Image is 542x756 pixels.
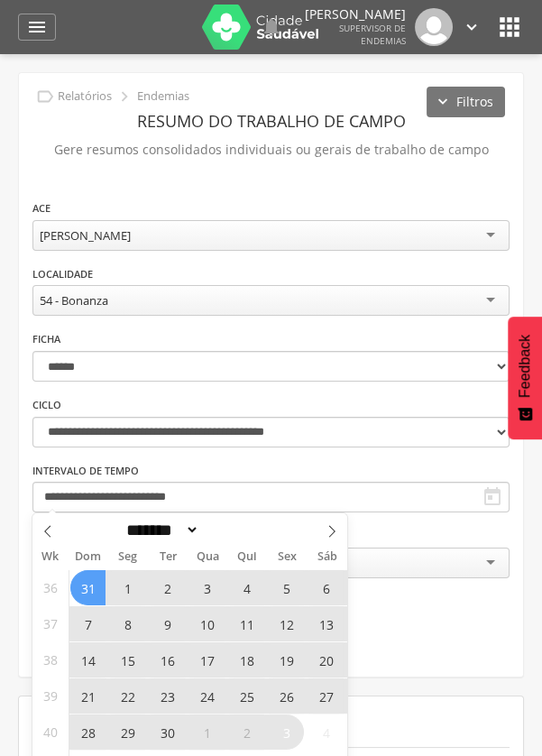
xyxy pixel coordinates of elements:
input: Year [199,521,259,539]
span: Setembro 19, 2025 [269,642,304,678]
span: Setembro 5, 2025 [269,570,304,605]
label: Ciclo [32,398,61,412]
div: 54 - Bonanza [40,292,108,309]
span: Setembro 7, 2025 [70,606,106,641]
i:  [495,13,524,41]
span: Setembro 30, 2025 [150,715,185,750]
a:  [261,8,282,46]
span: Setembro 8, 2025 [110,606,145,641]
span: Setembro 4, 2025 [229,570,264,605]
span: Setembro 2, 2025 [150,570,185,605]
span: Setembro 17, 2025 [189,642,225,678]
label: Ficha [32,332,60,346]
span: 40 [43,715,58,750]
span: Agosto 31, 2025 [70,570,106,605]
span: Wk [32,544,69,569]
span: Setembro 15, 2025 [110,642,145,678]
span: Qui [227,551,267,563]
a:  [18,14,56,41]
i:  [35,87,55,106]
i:  [261,16,282,38]
span: Setembro 12, 2025 [269,606,304,641]
header: Resumo do Trabalho de Campo [32,105,510,137]
span: Setembro 26, 2025 [269,678,304,714]
button: Feedback - Mostrar pesquisa [508,317,542,439]
button: Filtros [427,87,505,117]
p: Endemias [137,89,189,104]
span: Setembro 20, 2025 [308,642,344,678]
span: Setembro 25, 2025 [229,678,264,714]
i:  [115,87,134,106]
span: Setembro 22, 2025 [110,678,145,714]
span: Setembro 14, 2025 [70,642,106,678]
span: Setembro 23, 2025 [150,678,185,714]
div: [PERSON_NAME] [40,227,131,244]
span: Outubro 4, 2025 [308,715,344,750]
span: Setembro 21, 2025 [70,678,106,714]
span: Setembro 18, 2025 [229,642,264,678]
i:  [462,17,482,37]
span: 36 [43,570,58,605]
label: ACE [32,201,51,216]
i:  [26,16,48,38]
span: Setembro 11, 2025 [229,606,264,641]
span: Setembro 9, 2025 [150,606,185,641]
span: Setembro 3, 2025 [189,570,225,605]
label: Localidade [32,267,93,281]
span: 38 [43,642,58,678]
span: 37 [43,606,58,641]
p: Gere resumos consolidados individuais ou gerais de trabalho de campo [32,137,510,162]
p: Relatórios [58,89,112,104]
span: Outubro 3, 2025 [269,715,304,750]
span: Outubro 1, 2025 [189,715,225,750]
span: Setembro 29, 2025 [110,715,145,750]
span: Setembro 27, 2025 [308,678,344,714]
select: Month [121,521,200,539]
span: 39 [43,678,58,714]
p: [PERSON_NAME] [305,8,406,21]
span: Setembro 13, 2025 [308,606,344,641]
span: Dom [69,551,108,563]
span: Feedback [517,335,533,398]
span: Sáb [308,551,347,563]
label: Intervalo de Tempo [32,464,139,478]
i:  [482,486,503,508]
span: Setembro 6, 2025 [308,570,344,605]
a:  [462,8,482,46]
span: Sex [267,551,307,563]
span: Setembro 24, 2025 [189,678,225,714]
span: Setembro 10, 2025 [189,606,225,641]
span: Ter [148,551,188,563]
span: Seg [108,551,148,563]
span: Setembro 1, 2025 [110,570,145,605]
span: Supervisor de Endemias [339,22,406,47]
span: Setembro 28, 2025 [70,715,106,750]
span: Outubro 2, 2025 [229,715,264,750]
span: Qua [188,551,227,563]
span: Setembro 16, 2025 [150,642,185,678]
